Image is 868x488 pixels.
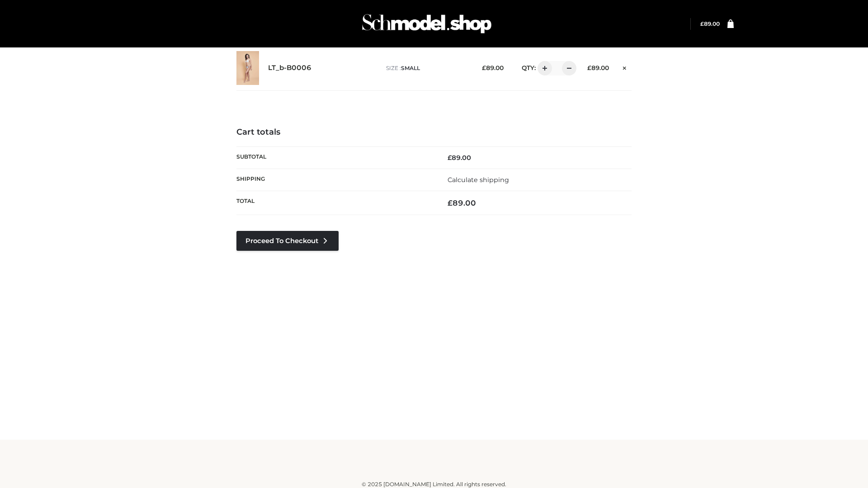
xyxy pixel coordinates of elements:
a: Calculate shipping [448,176,509,184]
bdi: 89.00 [448,198,476,207]
bdi: 89.00 [587,64,609,71]
bdi: 89.00 [700,20,720,27]
div: QTY: [513,61,573,75]
p: size : [386,64,468,72]
bdi: 89.00 [482,64,504,71]
th: Shipping [236,169,434,191]
span: £ [700,20,704,27]
span: £ [587,64,591,71]
h4: Cart totals [236,127,632,137]
bdi: 89.00 [448,154,471,162]
a: Remove this item [618,61,632,73]
img: Schmodel Admin 964 [359,6,495,42]
span: £ [482,64,486,71]
a: Proceed to Checkout [236,231,339,251]
span: SMALL [401,65,420,71]
th: Total [236,191,434,215]
th: Subtotal [236,146,434,169]
a: LT_b-B0006 [268,64,311,72]
a: £89.00 [700,20,720,27]
span: £ [448,154,452,162]
span: £ [448,198,453,207]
